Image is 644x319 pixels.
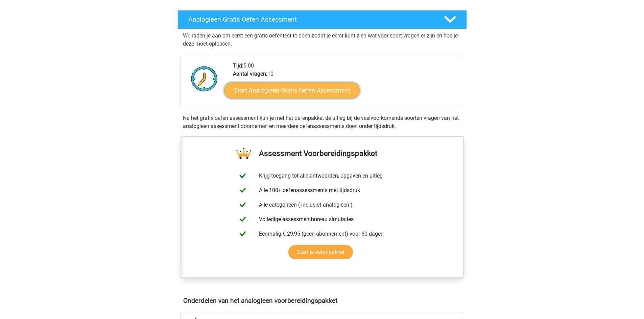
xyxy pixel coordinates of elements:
[233,62,243,69] b: Tijd:
[180,114,464,130] div: Na het gratis oefen assessment kun je met het oefenpakket de uitleg bij de veelvoorkomende soorte...
[183,297,461,304] h4: Onderdelen van het analogieen voorbereidingspakket
[233,71,267,77] b: Aantal vragen:
[228,62,463,106] div: 5:00 10
[183,32,461,48] p: We raden je aan om eerst een gratis oefentest te doen zodat je eerst kunt zien wat voor soort vra...
[175,10,470,29] a: Analogieen Gratis Oefen Assessment
[288,245,353,259] a: Start je oefenpakket
[188,16,433,23] h4: Analogieen Gratis Oefen Assessment
[224,82,360,98] a: Start Analogieen Gratis Oefen Assessment
[187,62,221,96] img: Klok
